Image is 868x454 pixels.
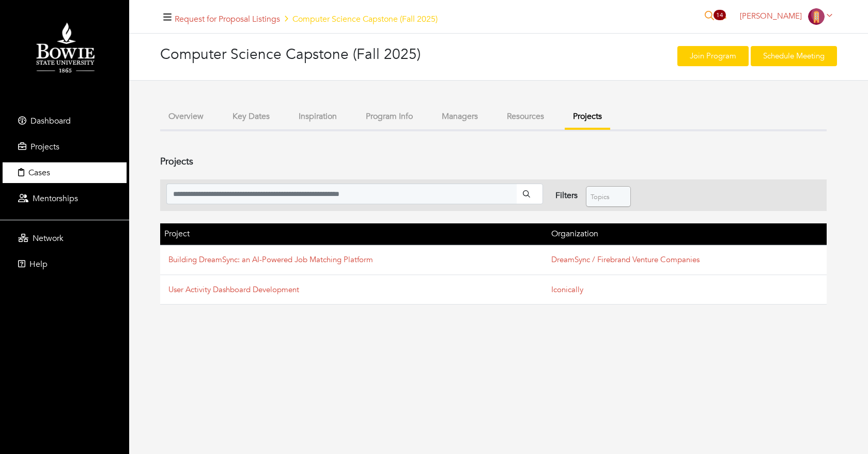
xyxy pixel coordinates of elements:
[551,284,583,295] a: Iconically
[160,223,547,245] th: Project
[677,46,749,66] a: Join Program
[3,137,127,157] a: Projects
[551,254,700,265] a: DreamSync / Firebrand Venture Companies
[30,141,59,153] span: Projects
[433,105,486,128] button: Managers
[160,46,499,64] h3: Computer Science Capstone (Fall 2025)
[591,187,617,207] span: Topics
[714,10,726,20] span: 14
[808,8,825,25] img: Company-Icon-7f8a26afd1715722aa5ae9dc11300c11ceeb4d32eda0db0d61c21d11b95ecac6.png
[33,233,64,244] span: Network
[740,11,802,21] span: [PERSON_NAME]
[547,223,827,245] th: Organization
[175,14,438,24] h5: Computer Science Capstone (Fall 2025)
[10,18,119,79] img: Bowie%20State%20University%20Logo.png
[30,115,71,127] span: Dashboard
[3,162,127,183] a: Cases
[3,111,127,131] a: Dashboard
[224,105,278,128] button: Key Dates
[555,189,578,202] div: Filters
[28,167,50,178] span: Cases
[29,259,48,270] span: Help
[290,105,345,128] button: Inspiration
[735,11,837,21] a: [PERSON_NAME]
[168,284,299,295] a: User Activity Dashboard Development
[160,156,827,168] h4: Projects
[3,228,127,249] a: Network
[565,105,610,130] button: Projects
[160,105,212,128] button: Overview
[168,254,373,265] a: Building DreamSync: an AI-Powered Job Matching Platform
[3,188,127,209] a: Mentorships
[33,193,78,204] span: Mentorships
[751,46,837,66] a: Schedule Meeting
[499,105,552,128] button: Resources
[718,11,726,23] a: 14
[175,13,280,25] a: Request for Proposal Listings
[3,254,127,275] a: Help
[358,105,421,128] button: Program Info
